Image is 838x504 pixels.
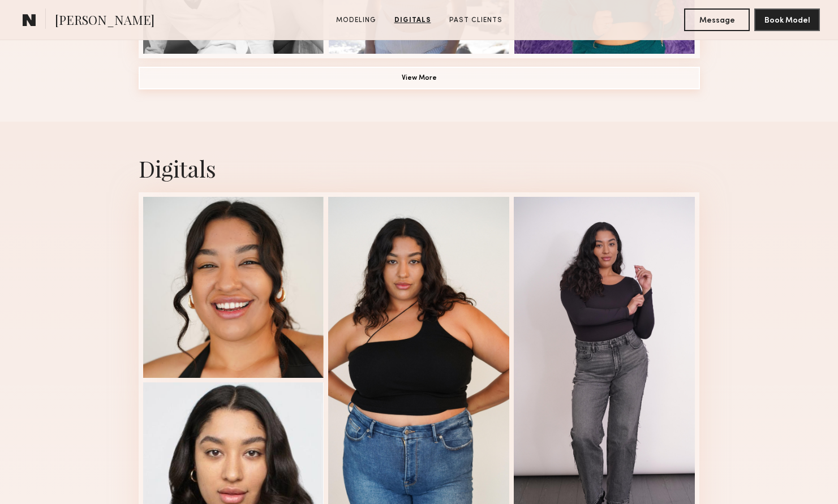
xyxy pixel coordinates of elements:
a: Digitals [390,15,436,25]
a: Book Model [754,15,820,24]
button: Message [684,8,750,31]
button: Book Model [754,8,820,31]
a: Past Clients [445,15,507,25]
span: [PERSON_NAME] [55,11,154,31]
button: View More [139,67,700,89]
a: Modeling [332,15,381,25]
div: Digitals [139,153,700,183]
